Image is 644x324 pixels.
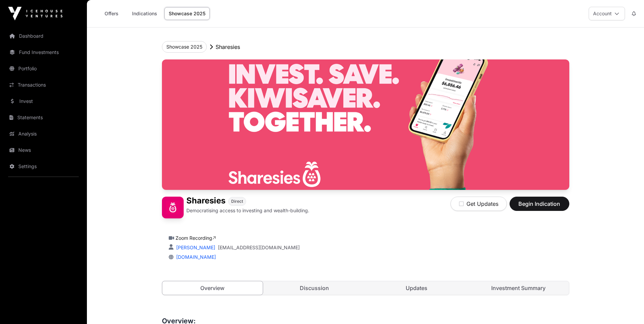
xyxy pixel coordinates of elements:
a: Discussion [264,281,365,295]
span: Direct [231,199,243,204]
img: Sharesies [162,197,184,218]
a: Settings [5,159,81,174]
button: Get Updates [450,197,507,211]
a: Begin Indication [510,203,569,210]
a: Updates [366,281,467,295]
button: Account [589,7,625,20]
button: Showcase 2025 [162,41,207,53]
h1: Sharesies [186,197,225,206]
a: Invest [5,94,81,109]
a: Statements [5,110,81,125]
a: Analysis [5,126,81,141]
a: Offers [98,7,125,20]
a: News [5,143,81,158]
a: Zoom Recording [176,235,216,241]
a: Overview [162,281,263,295]
a: Indications [128,7,162,20]
p: Democratising access to investing and wealth-building. [186,207,309,214]
p: Sharesies [216,43,240,51]
a: Portfolio [5,61,81,76]
a: [PERSON_NAME] [175,245,215,250]
a: Dashboard [5,29,81,43]
a: [EMAIL_ADDRESS][DOMAIN_NAME] [218,244,300,251]
nav: Tabs [162,281,569,295]
a: Fund Investments [5,45,81,60]
img: Icehouse Ventures Logo [8,7,62,20]
a: Transactions [5,77,81,92]
span: Begin Indication [518,200,561,208]
a: Showcase 2025 [164,7,210,20]
a: Investment Summary [468,281,569,295]
img: Sharesies [162,59,569,190]
a: [DOMAIN_NAME] [173,254,216,260]
button: Begin Indication [510,197,569,211]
